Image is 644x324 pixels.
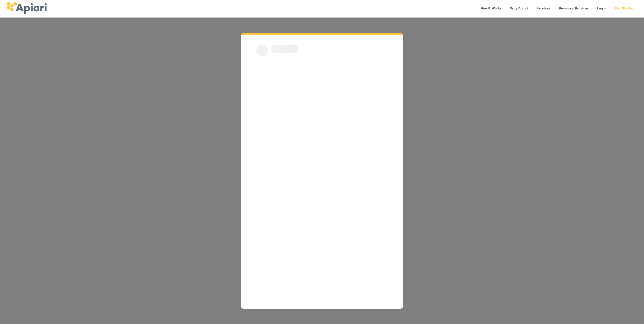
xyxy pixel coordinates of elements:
a: Become a Provider [556,3,592,14]
a: Services [533,3,553,14]
a: How It Works [477,3,505,14]
a: Get Started [612,3,638,14]
img: logo [6,2,47,14]
a: Why Apiari [507,3,531,14]
a: Log In [594,3,610,14]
